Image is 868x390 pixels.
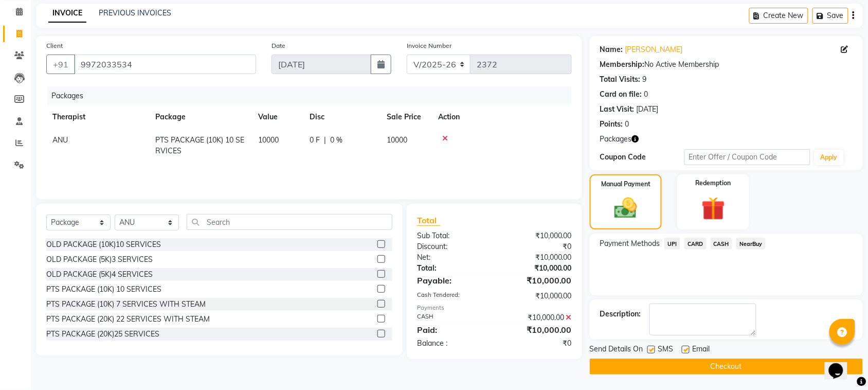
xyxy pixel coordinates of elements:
div: Membership: [600,59,645,70]
button: Apply [815,150,844,165]
div: ₹10,000.00 [494,291,580,302]
div: OLD PACKAGE (5K)4 SERVICES [46,269,153,280]
span: UPI [664,238,680,250]
div: Card on file: [600,89,642,100]
span: Packages [600,134,632,145]
span: 0 F [310,135,320,146]
div: Sub Total: [409,231,495,241]
div: Packages [47,86,580,105]
div: [DATE] [637,104,659,115]
div: Name: [600,44,623,55]
button: Create New [749,8,808,24]
div: ₹10,000.00 [494,274,580,287]
div: Description: [600,309,641,320]
div: Paid: [409,324,495,336]
input: Search [187,214,392,230]
button: +91 [46,55,75,74]
span: Email [693,344,710,357]
span: 10000 [387,135,407,145]
span: CARD [684,238,707,250]
button: Save [812,8,848,24]
span: ANU [52,135,68,145]
div: Total Visits: [600,74,641,85]
span: Send Details On [590,344,643,357]
div: ₹10,000.00 [494,231,580,241]
div: Payments [417,304,572,312]
div: ₹0 [494,338,580,349]
label: Client [46,41,63,50]
div: ₹0 [494,241,580,252]
div: PTS PACKAGE (10K) 7 SERVICES WITH STEAM [46,299,206,310]
button: Checkout [590,359,863,375]
div: 0 [625,119,629,130]
label: Manual Payment [601,180,650,189]
img: _cash.svg [607,195,644,221]
span: | [324,135,326,146]
div: 0 [644,89,648,100]
div: Last Visit: [600,104,635,115]
span: 10000 [258,135,279,145]
span: NearBuy [736,238,766,250]
div: PTS PACKAGE (20K) 22 SERVICES WITH STEAM [46,314,210,325]
div: ₹10,000.00 [494,324,580,336]
div: Balance : [409,338,495,349]
div: PTS PACKAGE (10K) 10 SERVICES [46,284,161,295]
span: PTS PACKAGE (10K) 10 SERVICES [155,135,244,155]
div: Discount: [409,241,495,252]
th: Package [149,105,252,129]
div: ₹10,000.00 [494,263,580,274]
div: 9 [643,74,647,85]
span: SMS [658,344,674,357]
span: CASH [711,238,733,250]
div: Points: [600,119,623,130]
div: Net: [409,252,495,263]
div: Cash Tendered: [409,291,495,302]
div: Coupon Code [600,152,684,163]
label: Date [272,41,285,50]
th: Disc [303,105,381,129]
div: Total: [409,263,495,274]
div: PTS PACKAGE (20K)25 SERVICES [46,329,159,340]
div: OLD PACKAGE (5K)3 SERVICES [46,254,153,265]
span: 0 % [330,135,342,146]
label: Invoice Number [407,41,451,50]
th: Action [432,105,572,129]
div: CASH [409,312,495,323]
input: Search by Name/Mobile/Email/Code [74,55,256,74]
div: No Active Membership [600,59,853,70]
th: Value [252,105,303,129]
div: Payable: [409,274,495,287]
div: OLD PACKAGE (10K)10 SERVICES [46,239,161,250]
a: INVOICE [48,4,86,23]
span: Total [417,215,441,226]
a: [PERSON_NAME] [625,44,683,55]
th: Sale Price [381,105,432,129]
a: PREVIOUS INVOICES [99,8,171,17]
div: ₹10,000.00 [494,252,580,263]
th: Therapist [46,105,149,129]
div: ₹10,000.00 [494,312,580,323]
span: Payment Methods [600,238,660,249]
iframe: chat widget [825,349,858,380]
input: Enter Offer / Coupon Code [684,149,810,165]
img: _gift.svg [694,194,733,223]
label: Redemption [696,179,731,188]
